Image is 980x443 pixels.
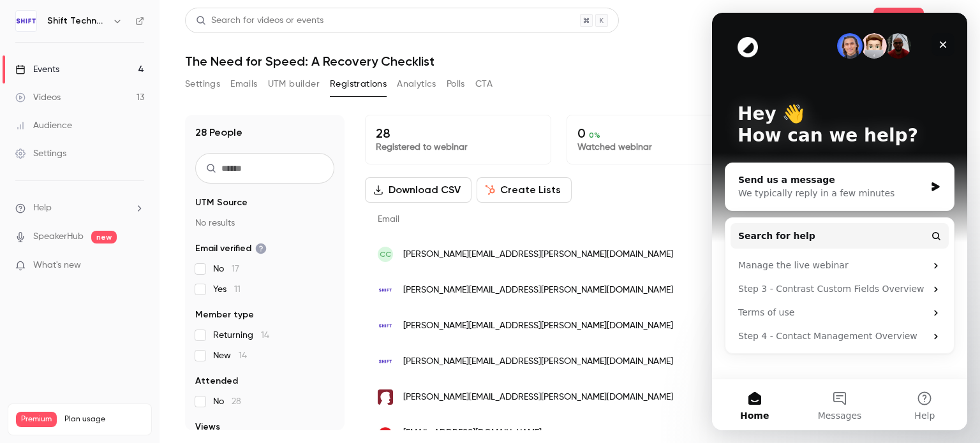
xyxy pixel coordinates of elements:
[376,141,540,154] p: Registered to webinar
[403,284,673,297] span: [PERSON_NAME][EMAIL_ADDRESS][PERSON_NAME][DOMAIN_NAME]
[261,331,269,340] span: 14
[15,91,61,104] div: Videos
[475,74,493,94] button: CTA
[577,126,742,141] p: 0
[195,242,267,255] span: Email verified
[195,309,254,321] span: Member type
[378,282,393,298] img: shift-technology.com
[403,248,673,261] span: [PERSON_NAME][EMAIL_ADDRESS][PERSON_NAME][DOMAIN_NAME]
[234,285,241,294] span: 11
[15,63,59,76] div: Events
[397,74,436,94] button: Analytics
[195,375,238,388] span: Attended
[15,201,144,215] li: help-dropdown-opener
[129,260,144,272] iframe: Noticeable Trigger
[91,231,117,243] span: new
[213,283,241,296] span: Yes
[213,329,269,342] span: Returning
[213,395,241,408] span: No
[577,141,742,154] p: Watched webinar
[378,354,393,369] img: shift-technology.com
[589,131,600,140] span: 0 %
[403,319,673,333] span: [PERSON_NAME][EMAIL_ADDRESS][PERSON_NAME][DOMAIN_NAME]
[185,74,220,94] button: Settings
[33,259,81,272] span: What's new
[195,125,242,140] h1: 28 People
[33,201,52,215] span: Help
[15,119,72,132] div: Audience
[378,389,393,405] img: lfg.com
[477,177,572,203] button: Create Lists
[213,263,239,275] span: No
[447,74,465,94] button: Polls
[378,215,399,224] span: Email
[712,13,967,430] iframe: Intercom live chat
[195,421,220,433] span: Views
[268,74,320,94] button: UTM builder
[403,426,542,440] span: [EMAIL_ADDRESS][DOMAIN_NAME]
[64,414,144,425] span: Plan usage
[232,265,239,273] span: 17
[15,147,66,160] div: Settings
[378,425,393,440] img: travelers.com
[33,230,84,243] a: SpeakerHub
[213,349,247,362] span: New
[239,351,247,360] span: 14
[378,318,393,333] img: shift-technology.com
[376,126,540,141] p: 28
[16,412,57,427] span: Premium
[195,217,334,229] p: No results
[403,391,673,404] span: [PERSON_NAME][EMAIL_ADDRESS][PERSON_NAME][DOMAIN_NAME]
[185,54,954,69] h1: The Need for Speed: A Recovery Checklist
[232,397,241,406] span: 28
[403,355,673,368] span: [PERSON_NAME][EMAIL_ADDRESS][PERSON_NAME][DOMAIN_NAME]
[230,74,257,94] button: Emails
[380,249,391,260] span: CC
[196,14,323,27] div: Search for videos or events
[365,177,471,203] button: Download CSV
[16,11,36,31] img: Shift Technology
[330,74,387,94] button: Registrations
[47,15,107,27] h6: Shift Technology
[195,196,248,209] span: UTM Source
[873,8,924,33] button: Share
